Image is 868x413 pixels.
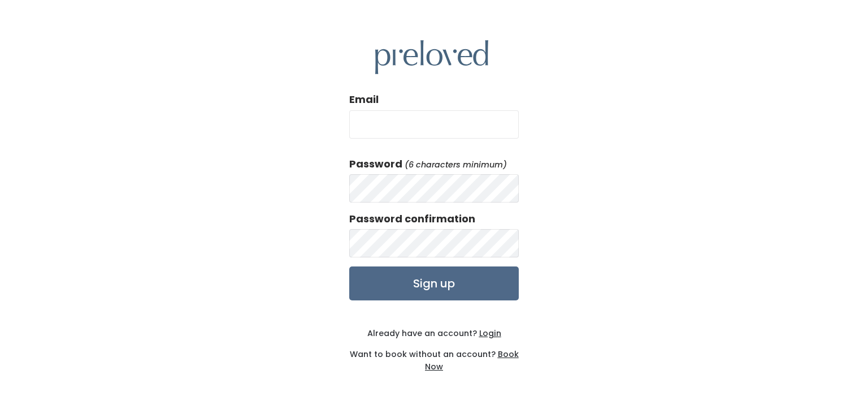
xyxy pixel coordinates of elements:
u: Login [479,328,501,339]
label: Password confirmation [349,212,475,226]
div: Want to book without an account? [349,339,519,372]
a: Login [477,328,501,339]
input: Sign up [349,266,519,300]
div: Already have an account? [349,328,519,339]
label: Password [349,157,402,171]
em: (6 characters minimum) [405,159,507,170]
img: preloved logo [375,40,488,74]
a: Book Now [425,349,519,372]
label: Email [349,92,379,107]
